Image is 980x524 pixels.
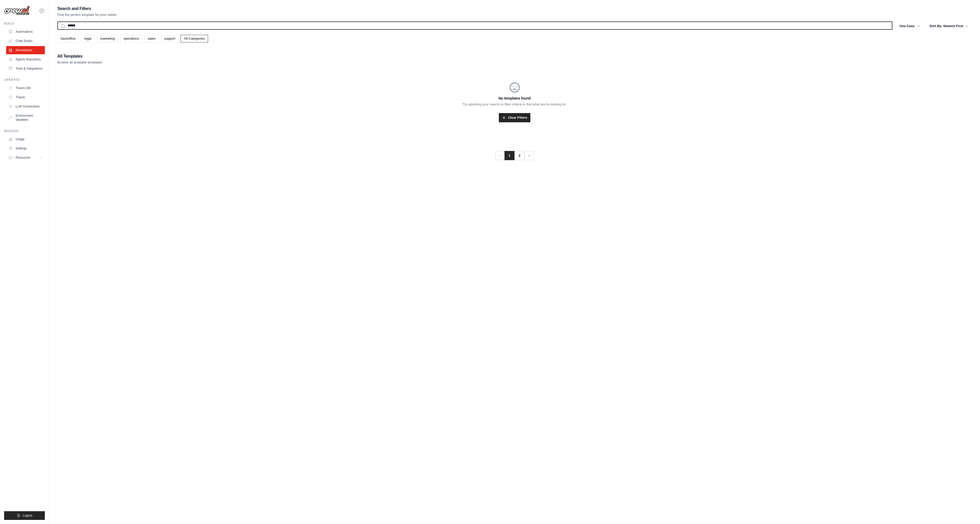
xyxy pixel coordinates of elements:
button: Logout [4,511,45,520]
a: backoffice [57,35,79,42]
a: Marketplace [6,46,45,54]
a: Usage [6,135,45,143]
button: Resources [6,154,45,162]
a: Clear Filters [499,113,530,122]
a: Traces [6,93,45,101]
a: Tools & Integrations [6,64,45,73]
a: sales [145,35,159,42]
button: Use Case [896,21,923,31]
span: 1 [504,151,514,160]
a: Crew Studio [6,37,45,45]
p: Find the perfect template for your needs [57,12,117,17]
a: Environment Variables [6,112,45,124]
a: Agents Repository [6,55,45,63]
p: Browse all available templates [57,60,102,65]
a: marketing [97,35,118,42]
img: Logo [4,6,30,16]
span: Resources [16,156,30,160]
div: Operate [4,78,45,82]
h2: Search and Filters [57,5,117,12]
button: Sort By: Newest First [926,21,972,31]
a: legal [81,35,95,42]
a: Automations [6,28,45,36]
nav: Pagination [496,151,534,160]
a: 2 [514,151,524,160]
a: LLM Connections [6,102,45,111]
a: operations [120,35,142,42]
h3: No templates found [57,96,972,101]
p: Try adjusting your search or filter criteria to find what you're looking for. [57,102,972,107]
h2: All Templates [57,53,102,60]
div: Build [4,21,45,26]
span: Logout [23,514,32,518]
div: Manage [4,129,45,133]
a: Settings [6,144,45,152]
a: support [161,35,179,42]
a: Traces Old [6,84,45,92]
a: All Categories [181,35,208,42]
